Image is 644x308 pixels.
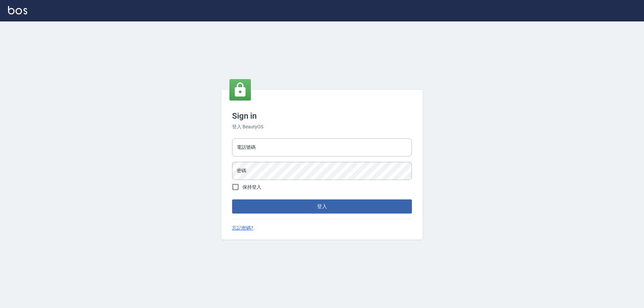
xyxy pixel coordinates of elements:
a: 忘記密碼? [232,225,253,232]
h6: 登入 BeautyOS [232,123,412,130]
button: 登入 [232,199,412,213]
span: 保持登入 [243,184,261,191]
h3: Sign in [232,111,412,121]
img: Logo [8,6,27,14]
